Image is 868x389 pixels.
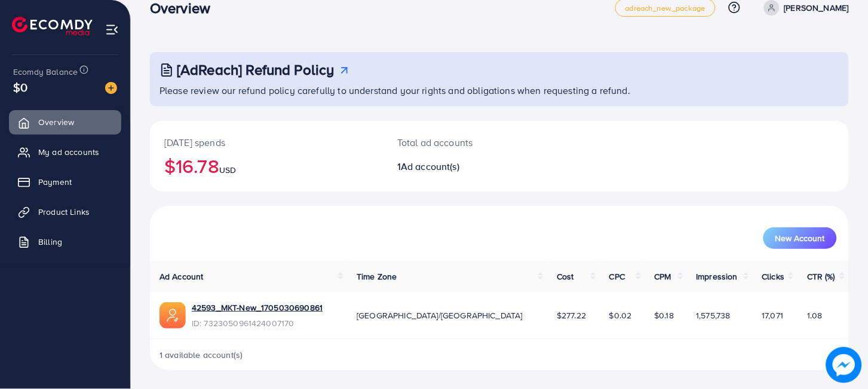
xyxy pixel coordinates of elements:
h3: [AdReach] Refund Policy [177,61,335,78]
span: CPC [609,271,625,282]
span: Impression [697,271,738,282]
span: $277.22 [557,309,586,321]
span: 1 available account(s) [160,349,243,361]
span: Product Links [38,206,90,218]
span: CTR (%) [807,271,835,282]
a: 42593_MKT-New_1705030690861 [192,302,323,314]
a: Payment [9,170,121,194]
span: Overview [38,116,74,128]
span: My ad accounts [38,146,99,158]
p: Total ad accounts [397,135,544,150]
img: ic-ads-acc.e4c84228.svg [160,302,186,329]
span: Clicks [762,271,785,282]
span: 17,071 [762,309,784,321]
span: [GEOGRAPHIC_DATA]/[GEOGRAPHIC_DATA] [357,309,523,321]
span: Payment [38,176,72,188]
span: adreach_new_package [625,4,706,12]
img: image [826,347,862,383]
a: Overview [9,110,121,134]
h2: $16.78 [164,154,369,177]
p: [PERSON_NAME] [784,1,849,15]
span: USD [219,164,236,176]
span: ID: 7323050961424007170 [192,317,323,329]
span: CPM [655,271,671,282]
span: 1,575,738 [697,309,731,321]
span: $0.18 [655,309,674,321]
a: My ad accounts [9,140,121,164]
span: Ad Account [160,271,204,282]
p: Please review our refund policy carefully to understand your rights and obligations when requesti... [160,83,842,98]
span: $0.02 [609,309,632,321]
h2: 1 [397,161,544,172]
img: menu [105,23,119,37]
button: New Account [763,227,837,249]
p: [DATE] spends [164,135,369,150]
img: logo [12,17,93,35]
img: image [105,82,117,94]
span: Ad account(s) [401,160,459,173]
a: Billing [9,230,121,254]
span: Time Zone [357,271,397,282]
span: New Account [775,234,825,242]
span: Ecomdy Balance [13,66,78,78]
span: Cost [557,271,574,282]
a: Product Links [9,200,121,224]
span: Billing [38,236,62,248]
span: 1.08 [807,309,823,321]
span: $0 [13,78,27,96]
